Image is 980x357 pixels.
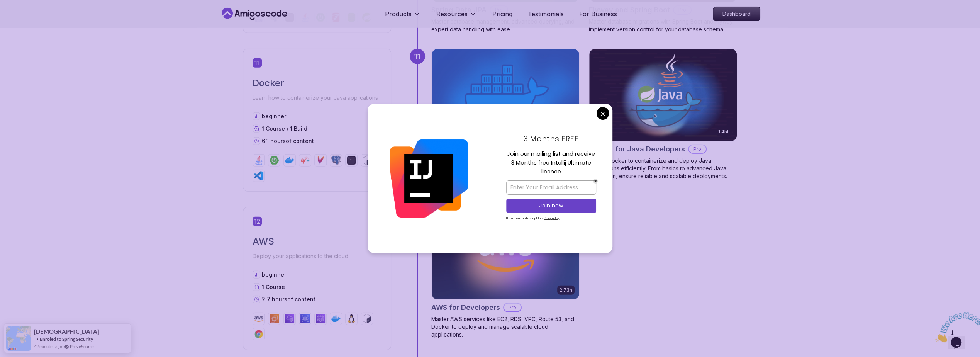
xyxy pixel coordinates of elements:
p: beginner [262,271,286,279]
span: [DEMOGRAPHIC_DATA] [34,328,96,335]
h2: Docker [253,77,381,89]
p: 6.1 hours of content [262,137,314,145]
div: 11 [410,49,425,64]
p: 2.7 hours of content [262,296,315,303]
p: Master AWS services like EC2, RDS, VPC, Route 53, and Docker to deploy and manage scalable cloud ... [431,315,580,338]
img: rds logo [300,314,310,323]
img: Chat attention grabber [3,3,51,34]
p: Pro [689,145,706,153]
span: 12 [253,217,262,226]
img: spring-boot logo [270,156,279,165]
p: 1.45h [718,129,730,135]
img: aws logo [254,314,263,323]
p: 2.73h [560,287,572,293]
img: chrome logo [254,330,263,339]
p: Master Docker to containerize and deploy Java applications efficiently. From basics to advanced J... [589,157,737,180]
h2: Docker for Java Developers [589,144,685,155]
a: Dashboard [713,7,760,21]
img: Docker for Java Developers card [589,49,737,141]
span: 1 Course [262,125,285,132]
a: Pricing [492,9,512,19]
img: terminal logo [347,156,356,165]
span: -> [34,336,39,342]
p: Learn how to containerize your Java applications [253,92,381,103]
img: bash logo [362,156,371,165]
h2: AWS [253,235,381,248]
img: ec2 logo [270,314,279,323]
span: 1 [3,3,6,10]
p: Pro [504,304,521,311]
a: AWS for Developers card2.73hJUST RELEASEDAWS for DevelopersProMaster AWS services like EC2, RDS, ... [431,207,580,338]
a: ProveSource [70,343,94,350]
img: maven logo [316,156,325,165]
img: jib logo [300,156,310,165]
img: vscode logo [254,171,263,180]
span: 42 minutes ago [34,343,62,350]
img: provesource social proof notification image [6,326,31,351]
h2: AWS for Developers [431,302,500,313]
button: Products [385,9,421,25]
a: Enroled to Spring Security [40,336,93,342]
a: Testimonials [528,9,564,19]
p: Deploy your applications to the cloud [253,251,381,262]
iframe: chat widget [932,309,980,345]
img: postgres logo [331,156,341,165]
a: Docker for Java Developers card1.45hDocker for Java DevelopersProMaster Docker to containerize an... [589,49,737,180]
img: java logo [254,156,263,165]
span: 1 Course [262,284,285,290]
img: route53 logo [316,314,325,323]
p: Resources [436,9,468,19]
img: bash logo [362,314,371,323]
p: beginner [262,112,286,120]
img: docker logo [285,156,294,165]
a: Docker For Professionals card4.64hDocker For ProfessionalsProLearn Docker and containerization to... [431,49,580,180]
p: Products [385,9,412,19]
img: docker logo [331,314,341,323]
img: linux logo [347,314,356,323]
img: AWS for Developers card [432,207,579,299]
span: 11 [253,58,262,68]
img: Docker For Professionals card [432,49,579,141]
button: Resources [436,9,477,25]
a: For Business [579,9,617,19]
img: vpc logo [285,314,294,323]
span: / 1 Build [287,125,307,132]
